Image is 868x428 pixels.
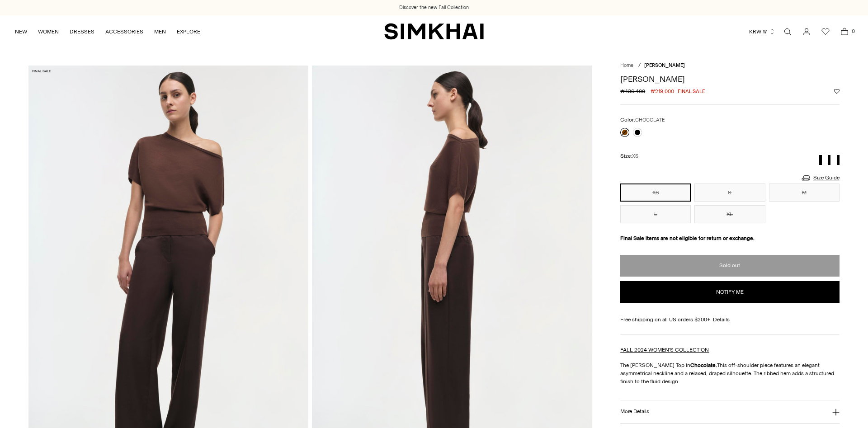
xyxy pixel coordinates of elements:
span: XS [632,153,638,159]
label: Color: [620,116,665,124]
button: L [620,205,691,223]
label: Size: [620,152,638,160]
button: M [769,183,840,202]
span: [PERSON_NAME] [644,62,685,68]
button: KRW ₩ [749,22,775,42]
a: Home [620,62,633,68]
a: SIMKHAI [384,23,484,40]
a: Wishlist [816,23,835,41]
a: Discover the new Fall Collection [399,4,469,11]
h3: More Details [620,409,649,414]
a: Details [713,315,730,324]
a: EXPLORE [177,22,200,42]
a: Go to the account page [797,23,816,41]
button: XS [620,183,691,202]
a: Open search modal [778,23,797,41]
a: DRESSES [70,22,94,42]
a: MEN [154,22,166,42]
a: Size Guide [801,172,840,183]
button: XL [694,205,765,223]
a: NEW [15,22,27,42]
span: 0 [849,27,857,35]
button: S [694,183,765,202]
span: ₩219,000 [651,87,674,95]
strong: Final Sale items are not eligible for return or exchange. [620,235,755,241]
strong: Chocolate. [690,362,717,368]
s: ₩436,400 [620,87,645,95]
p: The [PERSON_NAME] Top in This off-shoulder piece features an elegant asymmetrical neckline and a ... [620,361,839,386]
button: Notify me [620,281,839,303]
button: Add to Wishlist [834,89,840,94]
h1: [PERSON_NAME] [620,75,839,83]
a: FALL 2024 WOMEN'S COLLECTION [620,347,709,353]
div: / [638,62,641,70]
nav: breadcrumbs [620,62,839,70]
a: ACCESSORIES [105,22,143,42]
span: CHOCOLATE [635,117,665,123]
div: Free shipping on all US orders $200+ [620,315,839,324]
a: Open cart modal [835,23,854,41]
a: WOMEN [38,22,59,42]
button: More Details [620,400,839,423]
